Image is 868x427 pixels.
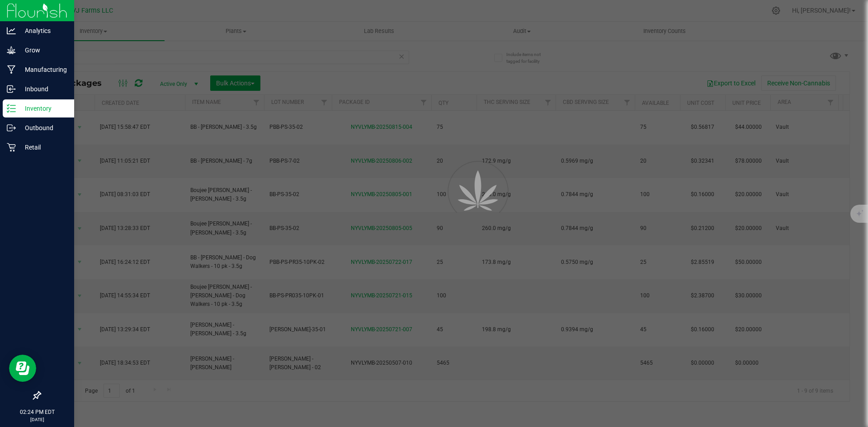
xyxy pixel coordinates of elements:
[16,25,70,36] p: Analytics
[16,45,70,56] p: Grow
[7,123,16,132] inline-svg: Outbound
[7,143,16,152] inline-svg: Retail
[7,46,16,55] inline-svg: Grow
[7,84,16,94] inline-svg: Inbound
[7,65,16,74] inline-svg: Manufacturing
[16,142,70,153] p: Retail
[4,408,70,416] p: 02:24 PM EDT
[4,416,70,423] p: [DATE]
[7,104,16,113] inline-svg: Inventory
[9,355,36,382] iframe: Resource center
[16,122,70,133] p: Outbound
[7,26,16,35] inline-svg: Analytics
[16,64,70,75] p: Manufacturing
[16,103,70,114] p: Inventory
[16,84,70,94] p: Inbound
